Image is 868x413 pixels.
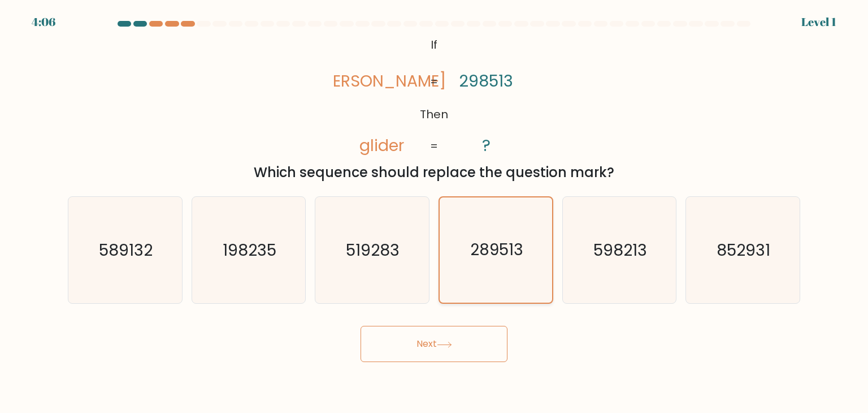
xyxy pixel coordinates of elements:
tspan: Then [420,106,448,122]
text: 589132 [99,239,153,261]
tspan: If [431,37,437,53]
text: 198235 [223,239,276,261]
text: 598213 [593,239,647,261]
tspan: = [430,74,438,89]
tspan: ? [482,134,491,157]
text: 519283 [346,239,400,261]
text: 852931 [717,239,771,261]
tspan: 298513 [459,70,513,92]
button: Next [361,326,507,362]
tspan: glider [359,134,404,157]
div: Level 1 [801,14,836,31]
tspan: [PERSON_NAME] [318,70,446,92]
div: Which sequence should replace the question mark? [75,162,793,183]
svg: @import url('[URL][DOMAIN_NAME]); [333,34,535,158]
tspan: = [430,138,438,154]
div: 4:06 [32,14,55,31]
text: 289513 [470,239,523,261]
